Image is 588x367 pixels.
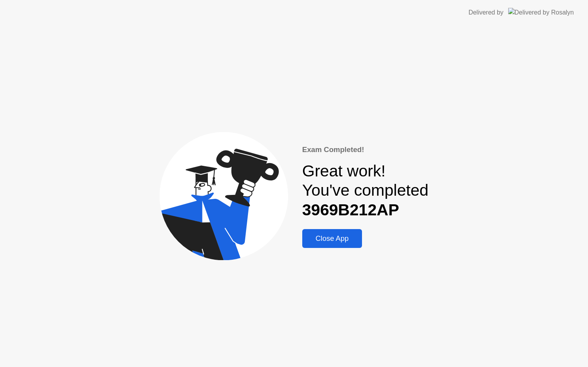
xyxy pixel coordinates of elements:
[302,229,362,248] button: Close App
[302,161,428,220] div: Great work! You've completed
[302,201,399,219] b: 3969B212AP
[305,234,360,243] div: Close App
[469,8,503,17] div: Delivered by
[508,8,574,17] img: Delivered by Rosalyn
[302,144,428,155] div: Exam Completed!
